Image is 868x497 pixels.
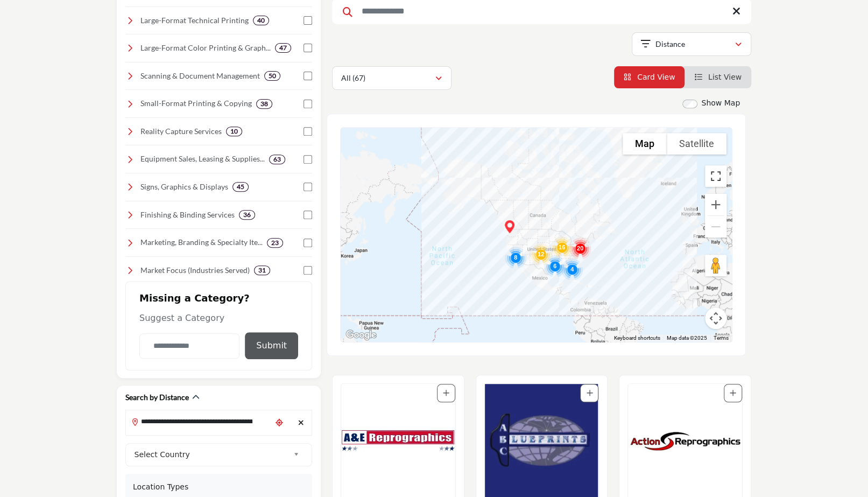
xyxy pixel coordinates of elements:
a: Open Listing in new tab [341,384,455,497]
input: Select Large-Format Color Printing & Graphics checkbox [304,44,312,52]
b: 47 [279,44,287,52]
input: Select Marketing, Branding & Specialty Items checkbox [304,239,312,247]
b: 36 [243,211,251,219]
b: 38 [260,100,268,108]
h4: Marketing, Branding & Specialty Items: Design and creative services, marketing support, and speci... [140,237,263,248]
div: 38 Results For Small-Format Printing & Copying [256,99,272,109]
div: 50 Results For Scanning & Document Management [264,71,280,81]
a: Terms [714,335,729,341]
p: All (67) [341,73,365,83]
b: 10 [230,128,238,135]
button: Show street map [623,133,667,155]
b: 50 [269,72,276,80]
a: View Card [624,73,675,81]
h4: Market Focus (Industries Served): Tailored solutions for industries like architecture, constructi... [140,265,250,276]
div: 10 Results For Reality Capture Services [226,127,242,136]
a: Open Listing in new tab [628,384,742,497]
h2: Missing a Category? [139,292,298,312]
button: Zoom out [705,216,726,237]
li: List View [684,66,751,88]
li: Card View [614,66,685,88]
div: Kelley Create (HQ) [499,216,520,237]
h4: Signs, Graphics & Displays: Exterior/interior building signs, trade show booths, event displays, ... [140,181,228,192]
p: Distance [655,39,685,50]
input: Select Equipment Sales, Leasing & Supplies checkbox [304,155,312,164]
h2: Search by Distance [125,392,189,403]
b: 45 [237,183,244,191]
a: Open this area in Google Maps (opens a new window) [343,328,379,342]
b: 63 [273,156,281,163]
div: Cluster of 4 locations (4 HQ, 0 Branches) Click to view companies [557,254,587,284]
h4: Finishing & Binding Services: Laminating, binding, folding, trimming, and other finishing touches... [140,209,235,220]
input: Select Signs, Graphics & Displays checkbox [304,183,312,191]
div: Cluster of 20 locations (20 HQ, 0 Branches) Click to view companies [565,233,595,263]
div: Cluster of 8 locations (8 HQ, 0 Branches) Click to view companies [500,242,531,272]
span: Card View [637,73,675,81]
span: List View [708,73,742,81]
a: View List [694,73,742,81]
input: Select Scanning & Document Management checkbox [304,72,312,80]
img: Action Reprographics [628,384,742,497]
b: 31 [258,267,266,274]
div: Cluster of 6 locations (6 HQ, 0 Branches) Click to view companies [540,251,570,281]
h4: Small-Format Printing & Copying: Professional printing for black and white and color document pri... [140,98,252,109]
h4: Equipment Sales, Leasing & Supplies: Equipment sales, leasing, service, and resale of plotters, s... [140,153,265,164]
div: Location Types [133,481,305,493]
input: Category Name [139,333,239,359]
img: ABC Blueprints [485,384,599,497]
h4: Reality Capture Services: Laser scanning, BIM modeling, photogrammetry, 3D scanning, and other ad... [140,126,222,137]
input: Select Market Focus (Industries Served) checkbox [304,266,312,275]
span: Map data ©2025 [667,335,707,341]
img: Google [343,328,379,342]
button: Zoom in [705,194,726,215]
label: Show Map [701,97,740,109]
input: Select Small-Format Printing & Copying checkbox [304,100,312,108]
h4: Large-Format Technical Printing: High-quality printing for blueprints, construction and architect... [140,15,249,26]
a: Add To List [730,389,736,397]
input: Select Large-Format Technical Printing checkbox [304,16,312,25]
button: Drag Pegman onto the map to open Street View [705,255,726,276]
h4: Scanning & Document Management: Digital conversion, archiving, indexing, secure storage, and stre... [140,71,260,81]
input: Select Reality Capture Services checkbox [304,127,312,136]
div: 63 Results For Equipment Sales, Leasing & Supplies [269,155,285,164]
button: Map camera controls [705,307,726,329]
a: Add To List [443,389,449,397]
input: Search Location [126,411,271,432]
button: Show satellite imagery [667,133,726,155]
div: Cluster of 12 locations (12 HQ, 0 Branches) Click to view companies [526,239,556,269]
a: Add To List [586,389,592,397]
input: Select Finishing & Binding Services checkbox [304,211,312,219]
div: 45 Results For Signs, Graphics & Displays [232,182,249,192]
button: Keyboard shortcuts [614,334,660,342]
b: 40 [257,17,265,24]
button: Toggle fullscreen view [705,165,726,187]
img: A & E Reprographics - AZ [341,384,455,497]
span: Suggest a Category [139,313,224,323]
div: 23 Results For Marketing, Branding & Specialty Items [267,238,283,248]
div: 31 Results For Market Focus (Industries Served) [254,265,270,275]
div: 36 Results For Finishing & Binding Services [239,210,255,220]
button: Submit [245,332,298,359]
div: 47 Results For Large-Format Color Printing & Graphics [275,43,291,53]
button: All (67) [332,66,451,90]
div: Cluster of 16 locations (16 HQ, 0 Branches) Click to view companies [547,232,577,262]
div: Choose your current location [271,411,287,435]
div: 40 Results For Large-Format Technical Printing [253,16,269,25]
h4: Large-Format Color Printing & Graphics: Banners, posters, vehicle wraps, and presentation graphics. [140,43,271,53]
a: Open Listing in new tab [485,384,599,497]
button: Distance [632,32,751,56]
b: 23 [271,239,279,247]
div: Clear search location [293,411,309,435]
span: Select Country [135,448,290,461]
